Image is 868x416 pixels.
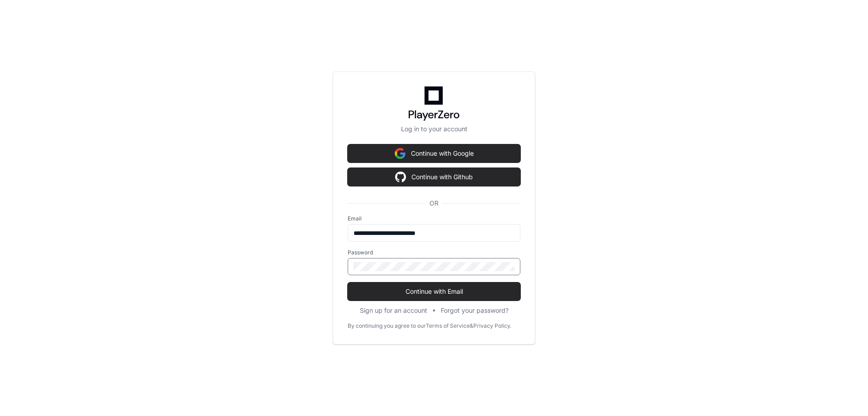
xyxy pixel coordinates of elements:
[395,144,406,163] img: Sign in with google
[348,215,520,222] label: Email
[348,168,520,186] button: Continue with Github
[426,322,470,330] a: Terms of Service
[348,282,520,301] button: Continue with Email
[470,322,473,330] div: &
[348,249,520,256] label: Password
[360,306,427,315] button: Sign up for an account
[348,322,426,330] div: By continuing you agree to our
[348,124,520,134] p: Log in to your account
[348,287,520,296] span: Continue with Email
[441,306,509,315] button: Forgot your password?
[395,168,406,186] img: Sign in with google
[473,322,511,330] a: Privacy Policy.
[426,199,442,208] span: OR
[348,144,520,163] button: Continue with Google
